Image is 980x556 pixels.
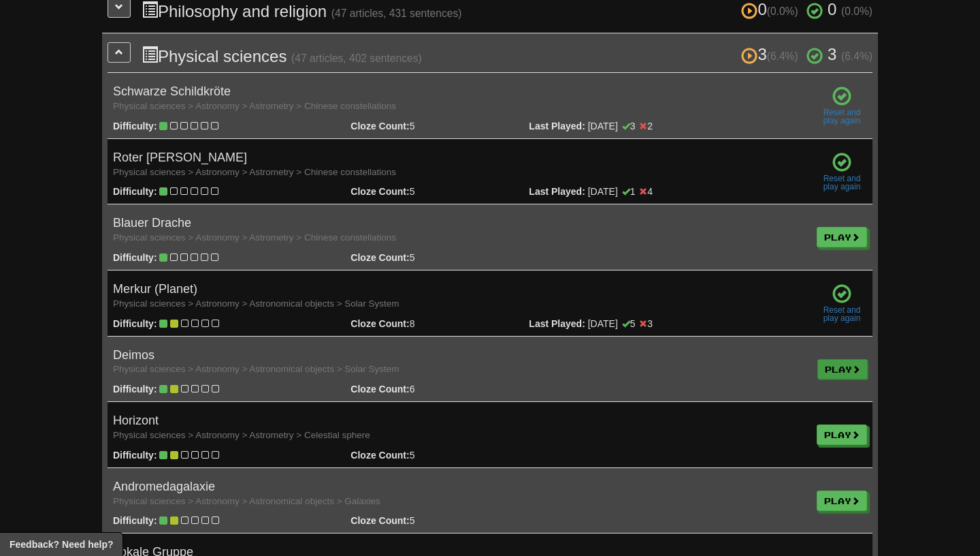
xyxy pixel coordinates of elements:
[841,50,872,62] small: (6.4%)
[841,5,872,17] small: (0.0%)
[113,450,157,461] strong: Difficulty:
[340,185,519,198] div: 5
[340,448,519,462] div: 5
[113,515,157,526] strong: Difficulty:
[113,232,396,243] small: Physical sciences > Astronomy > Astrometry > Chinese constellations
[529,121,585,132] strong: Last Played:
[113,364,399,374] small: Physical sciences > Astronomy > Astronomical objects > Solar System
[817,108,867,125] a: Reset andplay again
[350,318,409,329] strong: Cloze Count:
[113,217,806,244] h4: Blauer Drache
[113,298,399,309] small: Physical sciences > Astronomy > Astronomical objects > Solar System
[113,101,396,111] small: Physical sciences > Astronomy > Astrometry > Chinese constellations
[588,317,653,330] span: [DATE]
[639,318,653,329] span: 3
[340,119,519,133] div: 5
[113,349,806,376] h4: Deimos
[741,45,802,63] span: 3
[142,46,872,65] h3: Physical sciences
[817,491,867,511] a: Play
[350,384,409,395] strong: Cloze Count:
[113,430,370,440] small: Physical sciences > Astronomy > Astrometry > Celestial sphere
[350,121,409,132] strong: Cloze Count:
[350,186,409,197] strong: Cloze Count:
[113,496,380,506] small: Physical sciences > Astronomy > Astronomical objects > Galaxies
[291,52,422,64] small: (47 articles, 402 sentences)
[350,450,409,461] strong: Cloze Count:
[529,186,585,197] strong: Last Played:
[340,317,519,330] div: 8
[622,318,636,329] span: 5
[113,167,396,177] small: Physical sciences > Astronomy > Astrometry > Chinese constellations
[142,1,872,20] h3: Philosophy and religion
[639,121,653,132] span: 2
[817,227,867,247] a: Play
[113,252,157,263] strong: Difficulty:
[331,7,462,19] small: (47 articles, 431 sentences)
[113,151,806,179] h4: Roter [PERSON_NAME]
[340,251,519,264] div: 5
[588,119,653,133] span: [DATE]
[113,414,806,442] h4: Horizont
[588,185,653,198] span: [DATE]
[828,45,836,63] span: 3
[340,514,519,527] div: 5
[622,186,636,197] span: 1
[350,252,409,263] strong: Cloze Count:
[113,85,806,112] h4: Schwarze Schildkröte
[529,318,585,329] strong: Last Played:
[113,121,157,132] strong: Difficulty:
[10,538,113,551] span: Open feedback widget
[113,318,157,329] strong: Difficulty:
[113,186,157,197] strong: Difficulty:
[639,186,653,197] span: 4
[622,121,636,132] span: 3
[817,306,867,322] a: Reset andplay again
[817,424,867,445] a: Play
[113,480,806,508] h4: Andromedagalaxie
[340,382,519,396] div: 6
[350,515,409,526] strong: Cloze Count:
[817,359,868,380] a: Play
[113,283,806,310] h4: Merkur (Planet)
[767,50,798,62] small: (6.4%)
[113,384,157,395] strong: Difficulty:
[817,174,867,191] a: Reset andplay again
[767,5,798,17] small: (0.0%)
